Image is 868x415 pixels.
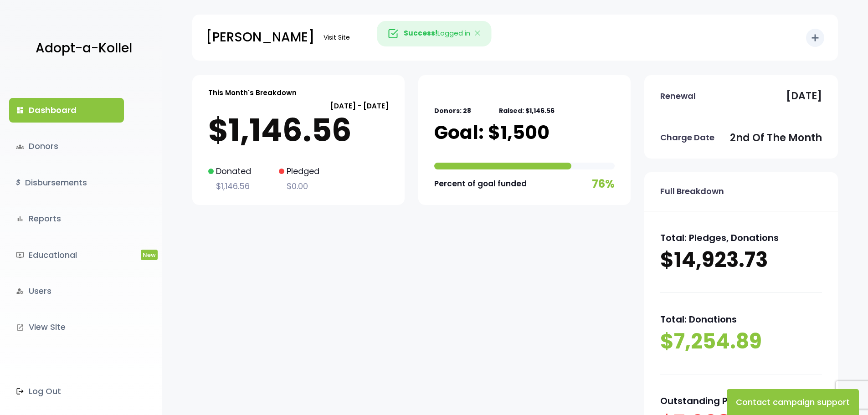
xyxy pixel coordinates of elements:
[16,323,24,332] i: launch
[16,106,24,114] i: dashboard
[9,315,124,339] a: launchView Site
[208,87,297,99] p: This Month's Breakdown
[660,246,822,274] p: $14,923.73
[279,164,319,179] p: Pledged
[660,328,822,356] p: $7,254.89
[660,89,696,103] p: Renewal
[9,170,124,195] a: $Disbursements
[810,32,821,43] i: add
[208,179,251,194] p: $1,146.56
[434,177,527,191] p: Percent of goal funded
[727,389,859,415] button: Contact campaign support
[404,28,437,38] strong: Success!
[377,21,491,46] div: Logged in
[9,279,124,303] a: manage_accountsUsers
[9,98,124,123] a: dashboardDashboard
[660,311,822,328] p: Total: Donations
[141,250,158,260] span: New
[279,179,319,194] p: $0.00
[660,393,822,409] p: Outstanding Pledges
[208,112,389,149] p: $1,146.56
[434,121,550,144] p: Goal: $1,500
[499,105,555,117] p: Raised: $1,146.56
[319,29,354,46] a: Visit Site
[16,176,21,190] i: $
[660,184,724,199] p: Full Breakdown
[9,206,124,231] a: bar_chartReports
[16,251,24,259] i: ondemand_video
[660,230,822,246] p: Total: Pledges, Donations
[16,287,24,295] i: manage_accounts
[206,26,314,49] p: [PERSON_NAME]
[660,130,714,145] p: Charge Date
[31,26,132,71] a: Adopt-a-Kollel
[9,134,124,159] a: groupsDonors
[16,143,24,151] span: groups
[208,164,251,179] p: Donated
[9,379,124,404] a: Log Out
[9,243,124,267] a: ondemand_videoEducationalNew
[806,29,824,47] button: add
[434,105,471,117] p: Donors: 28
[786,87,822,105] p: [DATE]
[16,215,24,223] i: bar_chart
[208,100,389,112] p: [DATE] - [DATE]
[592,174,615,194] p: 76%
[465,21,491,46] button: Close
[730,129,822,147] p: 2nd of the month
[36,37,132,60] p: Adopt-a-Kollel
